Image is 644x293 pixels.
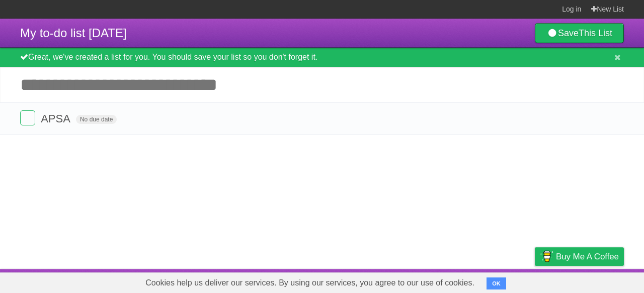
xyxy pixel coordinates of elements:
img: Buy me a coffee [540,248,553,265]
button: OK [487,277,506,289]
span: No due date [76,115,117,124]
b: This List [579,28,612,38]
a: SaveThis List [535,23,624,43]
a: About [401,271,422,290]
a: Buy me a coffee [535,247,624,266]
span: My to-do list [DATE] [20,26,127,40]
a: Suggest a feature [560,271,624,290]
label: Done [20,110,35,125]
span: Buy me a coffee [556,248,619,265]
span: APSA [41,112,73,125]
a: Terms [488,271,510,290]
span: Cookies help us deliver our services. By using our services, you agree to our use of cookies. [135,273,485,293]
a: Developers [434,271,475,290]
a: Privacy [522,271,548,290]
